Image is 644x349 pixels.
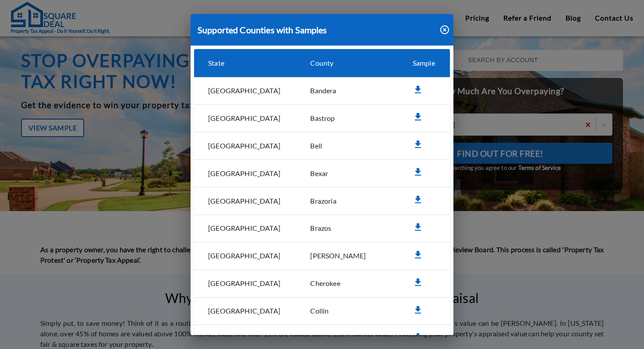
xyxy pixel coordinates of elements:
[399,49,450,77] th: Sample
[296,187,398,215] td: Brazoria
[194,270,296,297] th: [GEOGRAPHIC_DATA]
[194,297,296,325] th: [GEOGRAPHIC_DATA]
[194,160,296,187] th: [GEOGRAPHIC_DATA]
[144,4,165,25] div: Minimize live chat window
[296,270,398,297] td: Cherokee
[296,215,398,242] td: Brazos
[69,229,111,236] em: Driven by SalesIQ
[18,110,153,199] span: We are offline. Please leave us a message.
[128,270,159,282] em: Submit
[296,105,398,132] td: Bastrop
[194,49,296,77] th: State
[194,242,296,270] th: [GEOGRAPHIC_DATA]
[194,215,296,242] th: [GEOGRAPHIC_DATA]
[194,187,296,215] th: [GEOGRAPHIC_DATA]
[296,49,398,77] th: County
[198,23,327,37] p: Supported Counties with Samples
[296,160,398,187] td: Bexar
[194,105,296,132] th: [GEOGRAPHIC_DATA]
[4,239,167,270] textarea: Type your message and click 'Submit'
[15,53,37,57] img: logo_Zg8I0qSkbAqR2WFHt3p6CTuqpyXMFPubPcD2OT02zFN43Cy9FUNNG3NEPhM_Q1qe_.png
[46,49,147,60] div: Leave a message
[194,132,296,160] th: [GEOGRAPHIC_DATA]
[296,297,398,325] td: Collin
[296,242,398,270] td: [PERSON_NAME]
[296,132,398,160] td: Bell
[296,77,398,105] td: Bandera
[60,230,67,235] img: salesiqlogo_leal7QplfZFryJ6FIlVepeu7OftD7mt8q6exU6-34PB8prfIgodN67KcxXM9Y7JQ_.png
[194,77,296,105] th: [GEOGRAPHIC_DATA]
